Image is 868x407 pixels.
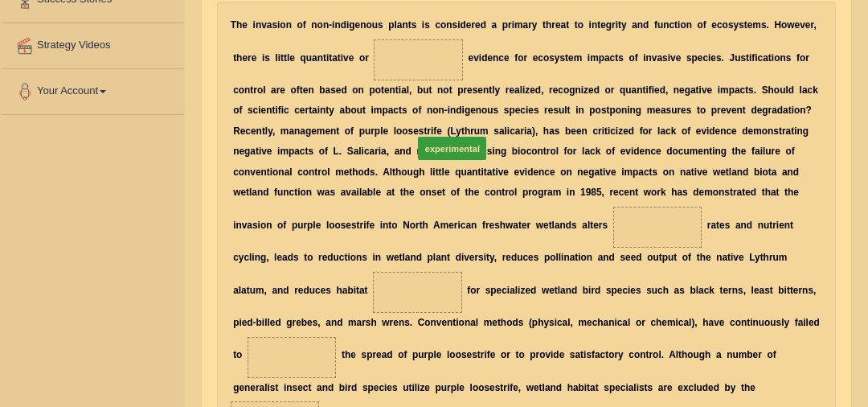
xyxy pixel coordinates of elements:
b: a [332,51,338,63]
b: a [561,19,567,31]
b: i [678,19,680,31]
b: o [800,51,805,63]
b: t [233,51,236,63]
b: t [618,19,621,31]
b: t [300,84,303,96]
b: a [523,19,529,31]
b: s [728,19,734,31]
b: d [341,19,346,31]
b: t [250,84,253,96]
b: i [399,84,401,96]
b: J [730,51,735,63]
b: h [236,51,242,63]
b: r [551,19,555,31]
b: o [280,19,285,31]
b: l [275,51,277,63]
b: n [323,19,329,31]
b: c [558,84,563,96]
b: v [652,51,657,63]
b: r [523,51,527,63]
b: i [278,51,280,63]
b: f [297,84,300,96]
b: s [748,84,754,96]
b: i [588,51,590,63]
b: o [563,84,569,96]
b: t [449,84,452,96]
b: e [355,19,361,31]
b: r [805,51,809,63]
b: t [615,51,618,63]
b: o [774,84,780,96]
b: l [407,84,409,96]
b: p [729,84,735,96]
b: . [722,51,724,63]
b: h [546,19,551,31]
b: i [708,51,710,63]
b: e [504,51,510,63]
b: r [612,19,616,31]
b: o [291,84,297,96]
b: t [429,84,432,96]
b: n [286,19,292,31]
b: o [359,51,365,63]
b: u [735,51,740,63]
b: r [508,19,512,31]
b: n [686,19,692,31]
b: c [233,84,239,96]
b: b [417,84,423,96]
b: n [592,19,597,31]
b: t [768,51,772,63]
b: c [538,51,543,63]
b: s [424,19,430,31]
b: , [813,19,816,31]
b: d [341,84,346,96]
b: g [349,19,354,31]
b: t [674,19,678,31]
b: i [512,19,514,31]
b: o [774,51,780,63]
b: n [311,19,317,31]
b: a [325,84,331,96]
b: u [306,51,312,63]
b: q [301,51,306,63]
b: e [509,84,514,96]
b: c [610,51,616,63]
b: c [808,84,813,96]
b: e [467,84,473,96]
b: i [346,19,349,31]
b: l [394,19,396,31]
b: i [522,84,525,96]
b: l [287,51,289,63]
b: p [502,19,508,31]
b: a [802,84,808,96]
b: H [774,19,781,31]
b: y [621,19,627,31]
b: e [349,51,354,63]
b: o [317,19,323,31]
b: f [303,19,306,31]
b: e [384,84,390,96]
b: i [718,84,720,96]
b: y [555,51,560,63]
b: d [481,19,486,31]
b: g [685,84,690,96]
b: e [555,19,561,31]
b: v [702,84,707,96]
b: i [589,19,592,31]
b: a [735,84,740,96]
b: s [559,51,565,63]
b: v [473,51,479,63]
b: n [493,51,498,63]
b: w [787,19,794,31]
b: e [242,51,248,63]
b: n [646,51,652,63]
b: e [475,19,481,31]
b: s [330,84,336,96]
b: T [231,19,236,31]
b: r [471,19,475,31]
b: i [277,19,280,31]
b: m [574,51,583,63]
b: e [588,84,594,96]
b: s [549,51,555,63]
b: s [740,51,746,63]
